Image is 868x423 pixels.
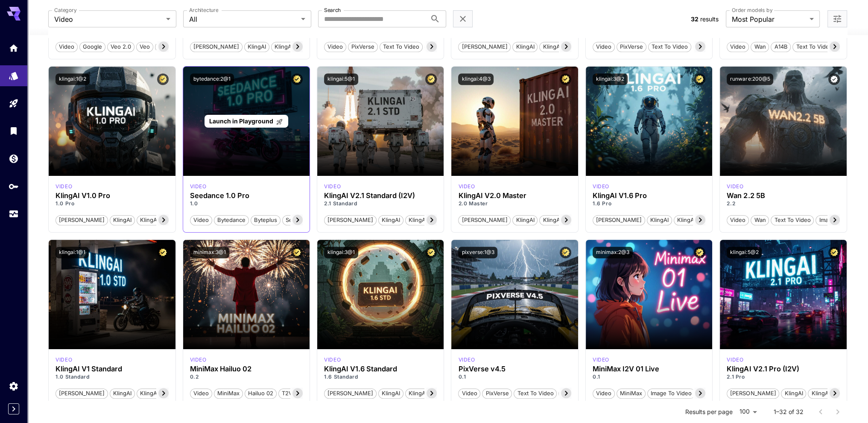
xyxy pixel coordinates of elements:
button: KlingAI [512,214,538,225]
span: T2V [279,389,295,398]
button: [PERSON_NAME] [593,214,645,225]
p: 0.2 [190,373,303,381]
p: video [593,356,609,364]
button: minimax:2@3 [593,247,633,258]
span: Byteplus [251,216,280,225]
div: Settings [9,381,19,391]
div: Wallet [9,153,19,164]
span: Video [459,389,480,398]
span: KlingAI v2.1 [540,216,576,225]
label: Architecture [189,6,218,14]
div: Library [9,125,19,136]
p: 1–32 of 32 [774,408,804,416]
span: KlingAI [110,389,134,398]
div: klingai_1_0_std [56,356,72,364]
button: KlingAI v2.0 [539,41,579,52]
button: Video [190,388,212,399]
button: Veo 2.0 [107,41,134,52]
p: 2.0 Master [458,200,571,207]
button: KlingAI v1.0 [137,214,175,225]
p: video [190,356,207,364]
button: Text To Video [514,388,557,399]
button: pixverse:1@3 [458,247,497,258]
p: 1.0 [190,200,303,207]
h3: KlingAI V2.0 Master [458,192,571,200]
button: klingai:3@2 [593,73,628,85]
button: KlingAI [110,214,135,225]
span: KlingAI [379,216,403,225]
button: KlingAI [378,214,403,225]
div: API Keys [9,181,19,192]
button: [PERSON_NAME] [458,41,511,52]
button: klingai:1@2 [56,73,90,85]
p: 1.0 Standard [56,373,168,381]
span: KlingAI [513,43,537,51]
span: Video [727,216,748,225]
button: [PERSON_NAME] [727,388,779,399]
button: runware:200@5 [727,73,773,85]
button: KlingAI [781,388,806,399]
div: seedance_1_0_pro [190,183,207,190]
button: [PERSON_NAME] [56,388,108,399]
span: KlingAI v1.0 [137,216,174,225]
button: [PERSON_NAME] [458,214,511,225]
span: Text To Video [771,216,813,225]
div: klingai_2_1_std [324,183,341,190]
span: KlingAI [647,216,672,225]
h3: MiniMax Hailuo 02 [190,365,303,373]
button: Video [593,388,615,399]
h3: KlingAI V1.0 Pro [56,192,168,200]
div: 100 [736,405,760,418]
label: Category [54,6,77,14]
p: 2.2 [727,200,839,207]
button: T2V [155,41,172,52]
p: video [593,183,609,190]
button: Seedance 1.0 Pro [282,214,335,225]
button: Video [458,388,480,399]
button: Video [727,41,749,52]
span: MiniMax [617,389,645,398]
p: 2.1 Standard [324,200,437,207]
button: Hailuo 02 [245,388,277,399]
div: klingai_1_0_pro [56,183,72,190]
span: KlingAI v1.6 [674,216,711,225]
button: KlingAI v1.5 [271,41,309,52]
p: video [324,356,341,364]
span: KlingAI v2.1 [406,216,442,225]
button: Certified Model – Vetted for best performance and includes a commercial license. [425,73,437,85]
h3: KlingAI V1 Standard [56,365,168,373]
span: [PERSON_NAME] [56,216,108,225]
span: Video [727,43,748,51]
button: Verified working [828,73,840,85]
p: video [56,356,72,364]
p: video [458,183,475,190]
h3: KlingAI V1.6 Pro [593,192,705,200]
span: Wan [751,216,769,225]
span: results [700,15,719,23]
div: Models [9,70,19,81]
p: video [56,183,72,190]
div: klingai_2_1_pro [727,356,743,364]
span: [PERSON_NAME] [593,216,645,225]
span: KlingAI [781,389,806,398]
div: MiniMax I2V 01 Live [593,365,705,373]
span: KlingAI [245,43,269,51]
p: video [190,183,207,190]
span: Image To Video [816,216,863,225]
button: Veo [136,41,153,52]
button: KlingAI v2.1 [808,388,845,399]
div: minimax_hailuo_02 [190,356,207,364]
div: KlingAI V2.1 Pro (I2V) [727,365,839,373]
button: Bytedance [214,214,249,225]
button: Certified Model – Vetted for best performance and includes a commercial license. [291,73,303,85]
button: Text To Video [771,214,814,225]
button: Certified Model – Vetted for best performance and includes a commercial license. [425,247,437,258]
button: MiniMax [214,388,243,399]
button: A14B [771,41,791,52]
span: Wan [751,43,769,51]
span: Video [324,43,346,51]
p: 2.1 Pro [727,373,839,381]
